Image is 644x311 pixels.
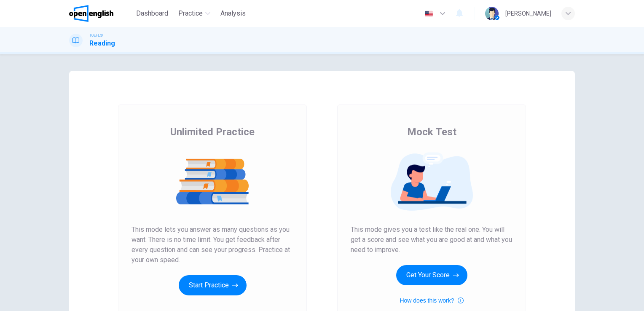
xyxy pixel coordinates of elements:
button: Dashboard [133,6,172,21]
span: TOEFL® [89,32,103,38]
img: Profile picture [485,7,499,20]
button: Practice [175,6,214,21]
span: Analysis [220,8,246,19]
button: Start Practice [179,275,247,295]
a: OpenEnglish logo [69,5,133,22]
button: How does this work? [400,295,463,306]
button: Analysis [217,6,249,21]
img: OpenEnglish logo [69,5,113,22]
span: Dashboard [136,8,168,19]
span: Practice [178,8,203,19]
span: Unlimited Practice [170,125,255,139]
button: Get Your Score [396,265,467,285]
span: This mode gives you a test like the real one. You will get a score and see what you are good at a... [351,225,513,255]
span: This mode lets you answer as many questions as you want. There is no time limit. You get feedback... [131,225,293,265]
span: Mock Test [407,125,456,139]
img: en [424,11,434,17]
div: [PERSON_NAME] [505,8,551,19]
h1: Reading [89,38,115,48]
